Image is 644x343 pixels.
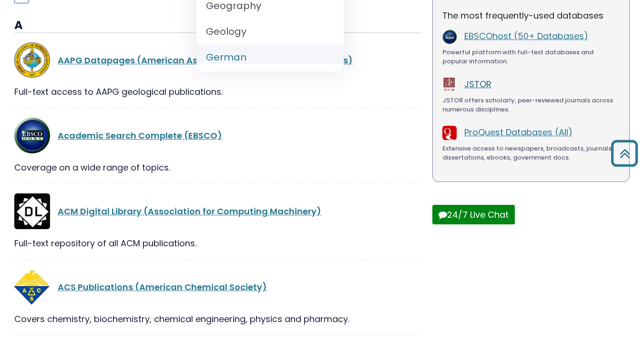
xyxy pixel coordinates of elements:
div: Coverage on a wide range of topics. [14,161,421,174]
li: German [196,44,344,70]
a: Back to Top [607,144,642,162]
div: Covers chemistry, biochemistry, chemical engineering, physics and pharmacy. [14,313,421,325]
li: Geology [196,19,344,44]
a: AAPG Datapages (American Association of Petroleum Geologists) [58,54,353,66]
div: JSTOR offers scholarly, peer-reviewed journals across numerous disciplines. [442,96,620,114]
button: 24/7 Live Chat [432,205,515,224]
a: EBSCOhost (50+ Databases) [464,30,588,42]
a: ProQuest Databases (All) [464,126,572,138]
h3: A [14,19,421,33]
div: Full-text repository of all ACM publications. [14,237,421,250]
a: Academic Search Complete (EBSCO) [58,130,222,141]
p: The most frequently-used databases [442,9,620,22]
div: Extensive access to newspapers, broadcasts, journals, dissertations, ebooks, government docs. [442,144,620,162]
a: ACS Publications (American Chemical Society) [58,281,267,293]
a: ACM Digital Library (Association for Computing Machinery) [58,205,321,217]
div: Powerful platform with full-text databases and popular information. [442,48,620,66]
div: Full-text access to AAPG geological publications. [14,85,421,98]
a: JSTOR [464,78,491,90]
